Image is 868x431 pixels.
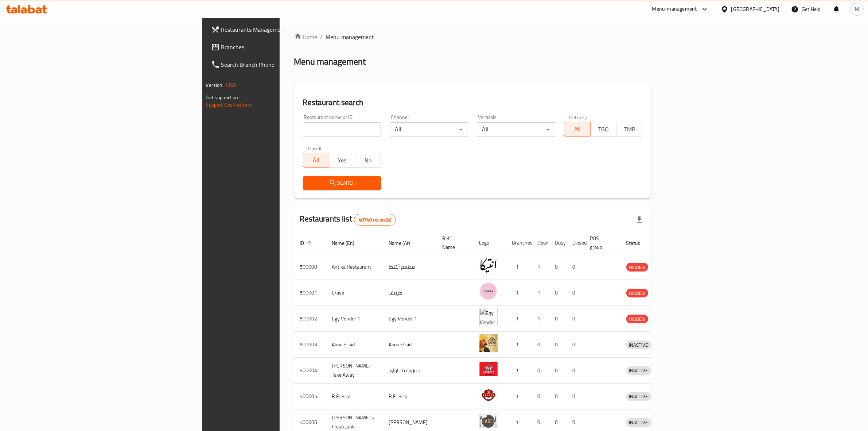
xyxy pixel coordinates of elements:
td: 0 [549,280,567,306]
div: INACTIVE [626,418,651,427]
td: 0 [549,306,567,332]
span: All [306,155,326,166]
span: POS group [590,234,612,251]
td: Abou El sid [383,332,437,358]
td: 0 [532,332,549,358]
td: 1 [506,358,532,384]
span: TMP [619,124,639,135]
td: كرييف [383,280,437,306]
td: 1 [532,280,549,306]
td: 0 [549,332,567,358]
h2: Restaurant search [303,97,643,108]
img: Moro's Take Away [479,360,498,378]
div: Export file [631,211,648,228]
span: Restaurants Management [221,25,342,34]
span: 40740 record(s) [354,216,396,223]
a: Branches [205,38,347,56]
span: HIDDEN [626,263,648,272]
div: Total records count [354,214,396,226]
button: TMP [616,122,642,136]
button: Yes [329,153,355,168]
td: Crave [326,280,383,306]
span: Branches [221,43,342,51]
span: No [358,155,378,166]
span: Ref. Name [443,234,465,251]
th: Open [532,232,549,254]
img: Egy Vendor 1 [479,308,498,326]
span: Search [309,178,375,188]
h2: Menu management [294,56,366,68]
span: M [855,5,859,13]
a: Restaurants Management [205,21,347,38]
label: Delivery [569,115,587,120]
td: موروز تيك اواي [383,358,437,384]
td: Egy Vendor 1 [326,306,383,332]
td: 1 [532,254,549,280]
nav: breadcrumb [294,32,651,41]
span: Name (Ar) [389,239,420,247]
div: INACTIVE [626,340,651,349]
span: TGO [593,124,614,135]
div: All [390,122,468,137]
span: Menu management [326,32,374,41]
td: Abou El sid [326,332,383,358]
span: INACTIVE [626,418,651,427]
span: HIDDEN [626,315,648,323]
img: Lujo's Fresh Junk [479,412,498,430]
th: Closed [567,232,584,254]
img: Abou El sid [479,334,498,352]
div: All [477,122,555,137]
label: Upsell [308,146,322,151]
div: HIDDEN [626,315,648,323]
button: All [564,122,590,136]
span: Name (En) [332,239,364,247]
span: 1.0.0 [225,80,236,90]
td: 1 [506,280,532,306]
a: Search Branch Phone [205,56,347,73]
button: Search [303,176,381,190]
span: Status [626,239,650,247]
span: Yes [332,155,352,166]
div: [GEOGRAPHIC_DATA] [731,5,779,13]
span: ID [300,239,314,247]
td: B Fresco [326,384,383,409]
td: مطعم أنتيكا [383,254,437,280]
td: Egy Vendor 1 [383,306,437,332]
img: Crave [479,282,498,300]
td: 0 [567,384,584,409]
td: 1 [506,306,532,332]
td: 0 [532,358,549,384]
th: Busy [549,232,567,254]
button: TGO [590,122,616,136]
th: Branches [506,232,532,254]
td: 1 [506,332,532,358]
a: Support.OpsPlatform [206,100,252,109]
td: 1 [532,306,549,332]
td: 0 [532,384,549,409]
td: B Fresco [383,384,437,409]
span: INACTIVE [626,366,651,375]
h2: Restaurants list [300,213,396,226]
td: 0 [549,358,567,384]
td: 0 [549,384,567,409]
td: 1 [506,384,532,409]
img: Antika Restaurant [479,256,498,274]
td: Antika Restaurant [326,254,383,280]
button: All [303,153,329,168]
td: 0 [567,358,584,384]
span: INACTIVE [626,341,651,349]
span: HIDDEN [626,289,648,297]
span: INACTIVE [626,392,651,401]
td: 0 [567,254,584,280]
span: Version: [206,80,224,90]
td: [PERSON_NAME] Take Away [326,358,383,384]
th: Logo [474,232,506,254]
td: 0 [549,254,567,280]
span: All [567,124,587,135]
input: Search for restaurant name or ID.. [303,122,381,137]
span: Get support on: [206,93,240,102]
